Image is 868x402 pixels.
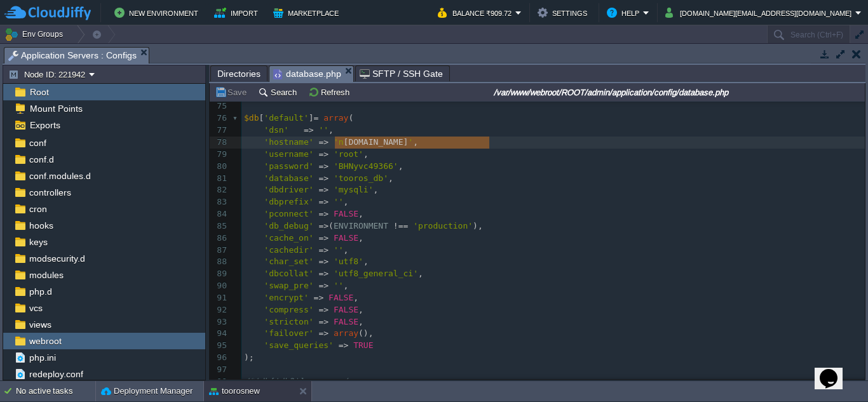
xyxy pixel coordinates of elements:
[210,149,230,161] div: 79
[27,236,50,248] a: keys
[210,161,230,173] div: 80
[27,335,64,347] a: webroot
[334,245,344,255] span: ''
[413,221,473,231] span: 'production'
[334,161,398,171] span: 'BHNyvc49366'
[27,319,53,330] span: views
[318,245,329,255] span: =>
[264,233,313,243] span: 'cache_on'
[374,185,379,194] span: ,
[334,185,374,194] span: 'mysqli'
[27,302,44,314] a: vcs
[27,269,65,281] a: modules
[358,328,373,338] span: (),
[4,5,91,21] img: CloudJiffy
[334,305,358,314] span: FALSE
[210,245,230,257] div: 87
[210,220,230,232] div: 85
[665,5,855,20] button: [DOMAIN_NAME][EMAIL_ADDRESS][DOMAIN_NAME]
[27,286,54,297] a: php.d
[363,257,369,266] span: ,
[334,221,388,231] span: ENVIRONMENT
[607,5,643,20] button: Help
[318,185,329,194] span: =>
[210,268,230,280] div: 89
[329,221,334,231] span: (
[318,161,329,171] span: =>
[27,154,56,165] span: conf.d
[358,317,363,326] span: ,
[334,317,358,326] span: FALSE
[264,281,313,290] span: 'swap_pre'
[215,86,250,98] button: Save
[329,125,334,135] span: ,
[348,113,353,123] span: (
[318,328,329,338] span: =>
[209,385,260,398] button: toorosnew
[210,232,230,245] div: 86
[27,368,85,380] span: redeploy.conf
[8,69,89,80] button: Node ID: 221942
[27,253,87,264] span: modsecurity.d
[210,340,230,352] div: 95
[538,5,591,20] button: Settings
[358,305,363,314] span: ,
[217,66,261,81] span: Directories
[273,66,341,82] span: database.php
[244,377,348,386] span: /*$db['db2'] = array(
[264,245,313,255] span: 'cachedir'
[27,86,51,98] span: Root
[210,280,230,292] div: 90
[358,233,363,243] span: ,
[398,161,403,171] span: ,
[308,86,353,98] button: Refresh
[210,328,230,340] div: 94
[408,137,413,147] span: '
[334,137,344,147] span: 'n
[214,5,262,20] button: Import
[210,184,230,196] div: 82
[344,281,349,290] span: ,
[27,137,48,149] a: conf
[318,125,329,135] span: ''
[264,328,313,338] span: 'failover'
[334,197,344,206] span: ''
[334,328,358,338] span: array
[210,208,230,220] div: 84
[264,340,334,350] span: 'save_queries'
[264,161,313,171] span: 'password'
[264,305,313,314] span: 'compress'
[334,269,418,278] span: 'utf8_general_ci'
[318,137,329,147] span: =>
[318,209,329,218] span: =>
[264,317,313,326] span: 'stricton'
[264,209,313,218] span: 'pconnect'
[8,48,137,64] span: Application Servers : Configs
[304,125,314,135] span: =>
[210,100,230,112] div: 75
[27,203,49,215] a: cron
[210,124,230,137] div: 77
[318,257,329,266] span: =>
[16,381,95,401] div: No active tasks
[264,221,313,231] span: 'db_debug'
[360,66,443,81] span: SFTP / SSH Gate
[318,173,329,183] span: =>
[27,352,58,363] a: php.ini
[264,113,308,123] span: 'default'
[27,187,73,198] span: controllers
[344,137,409,147] span: [DOMAIN_NAME]
[323,113,348,123] span: array
[418,269,423,278] span: ,
[413,137,418,147] span: ,
[27,220,55,231] a: hooks
[264,125,288,135] span: 'dsn'
[27,119,62,131] a: Exports
[264,269,313,278] span: 'dbcollat'
[363,149,369,159] span: ,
